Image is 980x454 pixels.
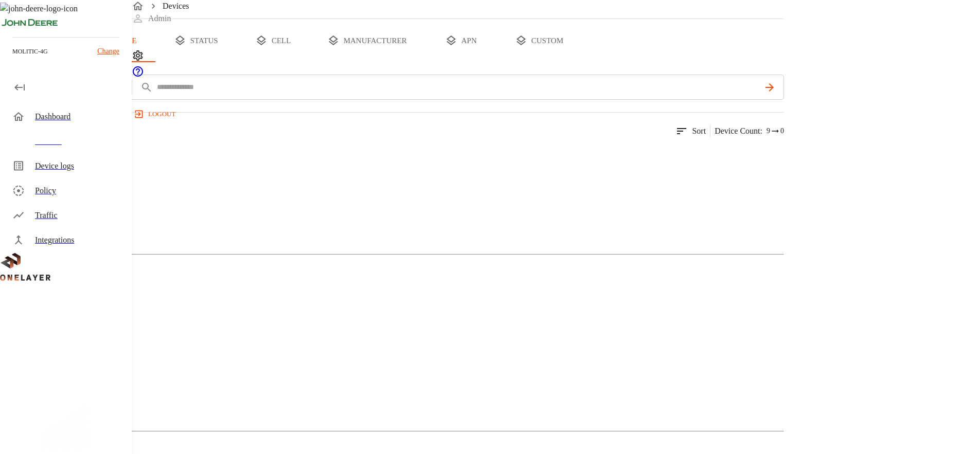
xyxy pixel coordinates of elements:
[21,276,784,288] li: 3 Models
[715,125,762,137] p: Device count :
[767,126,770,136] span: 9
[780,126,784,136] span: 0
[148,12,171,25] p: Admin
[132,70,144,79] a: onelayer-support
[132,106,180,122] button: logout
[132,70,144,79] span: Support Portal
[132,106,980,122] a: logout
[21,440,784,452] li: 5 Devices
[21,263,784,276] li: 26 Devices
[692,125,706,137] p: Sort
